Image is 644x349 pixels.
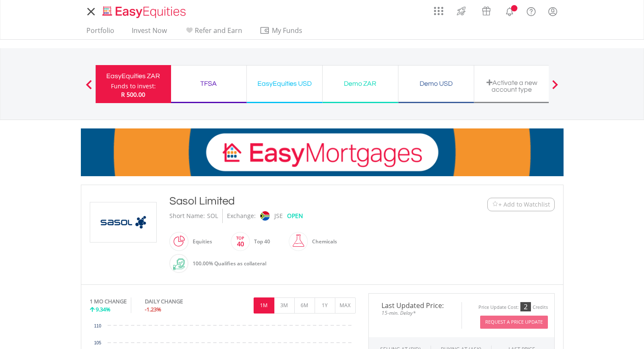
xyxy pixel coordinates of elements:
span: R 500.00 [121,90,145,98]
span: 15-min. Delay* [375,309,455,317]
div: 2 [520,302,531,311]
button: Request A Price Update [480,316,548,329]
div: JSE [274,209,283,223]
span: -1.23% [145,305,161,313]
div: Short Name: [169,209,205,223]
text: 105 [94,341,101,345]
div: Chemicals [308,232,337,252]
span: + Add to Watchlist [498,200,550,209]
img: jse.png [260,211,269,221]
div: Demo USD [404,78,469,90]
img: EasyMortage Promotion Banner [81,128,564,176]
a: Home page [99,2,189,19]
div: Top 40 [250,232,270,252]
div: SOL [207,209,218,223]
a: Vouchers [474,2,499,18]
div: Credits [533,304,548,311]
img: vouchers-v2.svg [479,4,493,18]
span: Last Updated Price: [375,302,455,309]
img: EQU.ZA.SOL.png [91,202,155,242]
a: Notifications [499,2,520,19]
div: Activate a new account type [479,79,544,93]
div: Exchange: [227,209,256,223]
button: 1Y [315,297,335,314]
a: FAQ's and Support [520,2,542,19]
span: My Funds [260,25,315,36]
a: Refer and Earn [181,26,246,39]
img: EasyEquities_Logo.png [101,5,189,19]
img: Watchlist [492,201,498,207]
div: EasyEquities USD [252,78,317,90]
span: 100.00% Qualifies as collateral [193,260,266,267]
img: grid-menu-icon.svg [434,6,443,16]
button: Watchlist + Add to Watchlist [487,198,555,211]
div: Price Update Cost: [478,304,519,311]
span: Refer and Earn [195,26,242,35]
button: 3M [274,297,295,314]
a: AppsGrid [428,2,449,16]
div: TFSA [176,78,241,90]
div: EasyEquities ZAR [101,70,166,82]
span: 9.34% [96,305,111,313]
a: Invest Now [128,26,170,39]
div: Sasol Limited [169,194,435,209]
div: DAILY CHANGE [145,297,211,305]
div: 1 MO CHANGE [90,297,127,305]
button: 1M [254,297,274,314]
a: My Profile [542,2,564,21]
button: 6M [294,297,315,314]
img: collateral-qualifying-green.svg [173,259,185,270]
div: OPEN [287,209,303,223]
button: MAX [335,297,356,314]
div: Equities [188,232,212,252]
img: thrive-v2.svg [454,4,468,18]
div: Funds to invest: [111,82,156,90]
div: Demo ZAR [328,78,393,90]
a: Portfolio [83,26,118,39]
text: 110 [94,324,101,328]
